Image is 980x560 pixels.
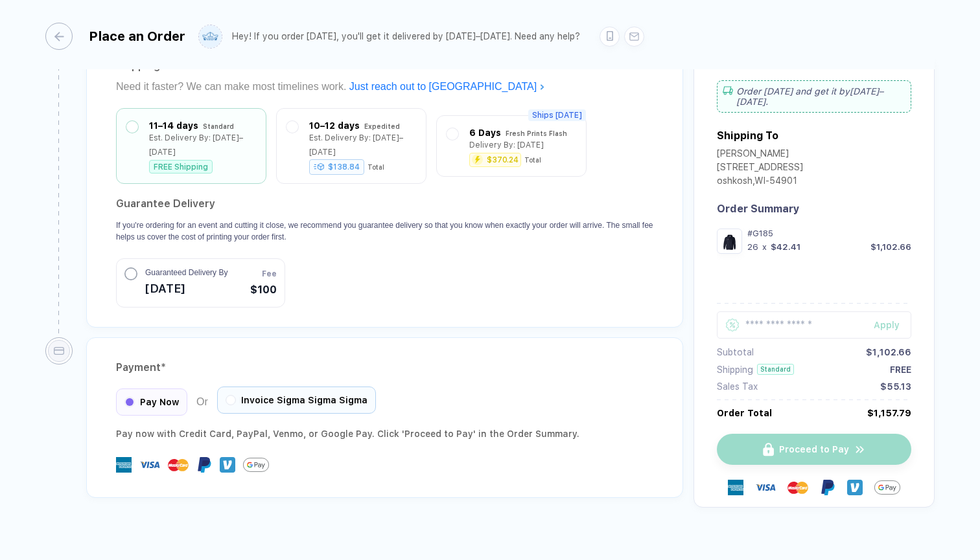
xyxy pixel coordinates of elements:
[717,381,758,392] div: Sales Tax
[469,138,544,152] div: Delivery By: [DATE]
[717,203,911,215] div: Order Summary
[364,119,400,133] div: Expedited
[349,81,545,92] a: Just reach out to [GEOGRAPHIC_DATA]
[367,163,384,171] div: Total
[241,395,367,405] span: Invoice Sigma Sigma Sigma
[524,156,541,164] div: Total
[196,457,212,473] img: Paypal
[309,118,360,133] div: 10–12 days
[140,397,179,407] span: Pay Now
[867,408,911,418] div: $1,157.79
[145,278,227,299] span: [DATE]
[857,311,911,339] button: Apply
[747,229,911,238] div: #G185
[139,454,160,475] img: visa
[232,31,580,42] div: Hey! If you order [DATE], you'll get it delivered by [DATE]–[DATE]. Need any help?
[890,364,911,375] div: FREE
[528,109,586,121] span: Ships [DATE]
[149,131,256,159] div: Est. Delivery By: [DATE]–[DATE]
[145,267,227,278] span: Guaranteed Delivery By
[250,282,277,298] span: $100
[847,480,863,495] img: Venmo
[757,364,794,375] div: Standard
[149,160,213,174] div: FREE Shipping
[116,357,653,378] div: Payment
[220,457,235,473] img: Venmo
[309,159,364,175] div: $138.84
[728,480,743,495] img: express
[880,381,911,392] div: $55.13
[771,242,800,252] div: $42.41
[116,457,132,473] img: express
[720,232,739,251] img: 48ceeb75-e1c3-47aa-a8e8-e58be295c0e6_nt_front_1759437354538.jpg
[116,426,653,442] div: Pay now with Credit Card, PayPal , Venmo , or Google Pay. Click 'Proceed to Pay' in the Order Sum...
[874,320,911,330] div: Apply
[870,242,911,252] div: $1,102.66
[217,386,376,414] div: Invoice Sigma Sigma Sigma
[116,258,285,308] button: Guaranteed Delivery By[DATE]Fee$100
[717,175,803,189] div: oshkosh , WI - 54901
[717,129,778,142] div: Shipping To
[116,388,376,416] div: Or
[717,347,754,357] div: Subtotal
[717,80,911,113] div: Order [DATE] and get it by [DATE]–[DATE] .
[487,156,519,164] div: $370.24
[717,162,803,175] div: [STREET_ADDRESS]
[116,388,187,416] div: Pay Now
[286,118,416,174] div: 10–12 days ExpeditedEst. Delivery By: [DATE]–[DATE]$138.84Total
[126,118,256,174] div: 11–14 days StandardEst. Delivery By: [DATE]–[DATE]FREE Shipping
[787,477,808,498] img: master-card
[717,408,772,418] div: Order Total
[199,25,222,48] img: user profile
[149,118,198,133] div: 11–14 days
[243,452,269,478] img: GPay
[168,454,189,475] img: master-card
[747,242,758,252] div: 26
[717,364,753,375] div: Shipping
[447,126,576,166] div: 6 Days Fresh Prints FlashDelivery By: [DATE]$370.24Total
[116,219,653,243] p: If you're ordering for an event and cutting it close, we recommend you guarantee delivery so that...
[755,477,776,498] img: visa
[506,126,567,140] div: Fresh Prints Flash
[469,126,501,140] div: 6 Days
[761,242,768,252] div: x
[116,76,653,97] div: Need it faster? We can make most timelines work.
[203,119,234,133] div: Standard
[717,148,803,162] div: [PERSON_NAME]
[262,268,277,280] span: Fee
[116,194,653,214] h2: Guarantee Delivery
[89,28,185,44] div: Place an Order
[874,475,900,500] img: GPay
[820,480,835,495] img: Paypal
[309,131,416,159] div: Est. Delivery By: [DATE]–[DATE]
[866,347,911,357] div: $1,102.66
